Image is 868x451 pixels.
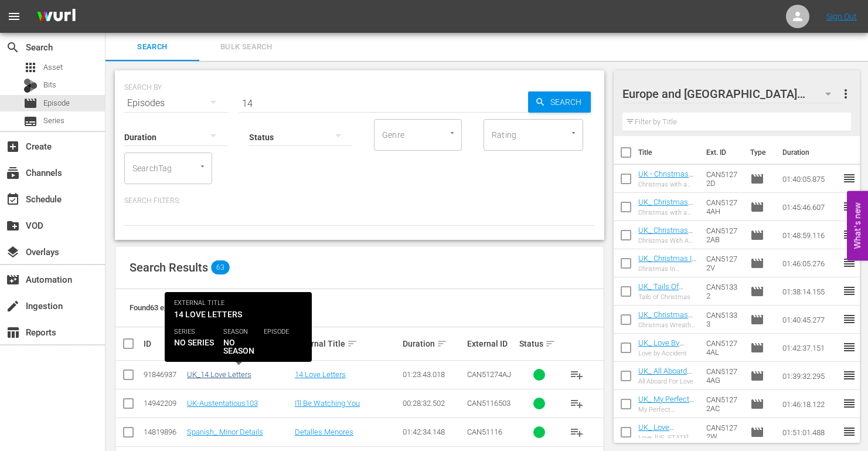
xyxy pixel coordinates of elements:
[638,423,677,440] a: UK_ Love [US_STATE]
[6,245,20,259] span: Overlays
[206,40,286,54] span: Bulk Search
[702,390,746,418] td: CAN51272AC
[6,192,20,206] span: Schedule
[570,396,584,411] span: playlist_add
[847,191,868,260] button: Open Feedback Widget
[144,339,183,348] div: ID
[638,378,697,385] div: All Aboard For Love
[842,171,856,185] span: reorder
[638,321,697,329] div: Christmas Wreaths and Ribbons
[638,434,697,442] div: Love, [US_STATE]
[750,256,764,270] span: Episode
[778,165,842,193] td: 01:40:05.875
[842,340,856,354] span: reorder
[638,395,694,412] a: UK_ My Perfect Romance
[638,310,693,337] a: UK_ Christmas Wreaths And Ribbons
[778,306,842,334] td: 01:40:45.277
[778,277,842,306] td: 01:38:14.155
[842,228,856,242] span: reorder
[295,428,353,436] a: Detalles Menores
[568,127,579,138] button: Open
[775,136,846,169] th: Duration
[144,428,183,436] div: 14819896
[23,60,38,74] span: Asset
[638,406,697,413] div: My Perfect Romance
[839,80,853,108] button: more_vert
[187,399,258,408] a: UK-Austentatious103
[750,341,764,355] span: Episode
[467,339,515,348] div: External ID
[23,79,38,93] div: Bits
[750,313,764,327] span: Episode
[702,277,746,306] td: CAN51332
[113,40,192,54] span: Search
[702,334,746,362] td: CAN51274AL
[842,284,856,298] span: reorder
[778,221,842,249] td: 01:48:59.116
[570,368,584,382] span: playlist_add
[144,370,183,379] div: 91846937
[130,260,208,274] span: Search Results
[842,425,856,439] span: reorder
[750,284,764,299] span: Episode
[750,397,764,411] span: Episode
[545,338,556,349] span: sort
[237,338,248,349] span: sort
[622,77,842,110] div: Europe and [GEOGRAPHIC_DATA]
[702,193,746,221] td: CAN51274AH
[124,87,227,120] div: Episodes
[638,169,693,187] a: UK - Christmas With A Prince
[6,219,20,233] span: VOD
[778,334,842,362] td: 01:42:37.151
[403,428,464,436] div: 01:42:34.148
[187,337,291,351] div: Internal Title
[638,254,696,280] a: UK_ Christmas In [GEOGRAPHIC_DATA]
[570,425,584,439] span: playlist_add
[23,96,38,110] span: Episode
[750,425,764,439] span: Episode
[826,12,857,21] a: Sign Out
[638,136,699,169] th: Title
[638,226,693,252] a: UK_ Christmas with A Prince: Becoming Royal
[447,127,458,138] button: Open
[295,337,399,351] div: External Title
[750,200,764,214] span: Episode
[638,209,697,216] div: Christmas with a View
[750,228,764,242] span: Episode
[467,399,510,408] span: CAN5116503
[467,370,511,379] span: CAN51274AJ
[638,338,684,356] a: UK_ Love By Accident
[6,140,20,154] span: Create
[528,91,591,113] button: Search
[7,9,21,23] span: menu
[467,428,502,436] span: CAN51116
[295,370,346,379] a: 14 Love Letters
[778,418,842,446] td: 01:51:01.488
[43,79,56,91] span: Bits
[43,62,63,73] span: Asset
[638,181,697,188] div: Christmas with a Prince
[403,337,464,351] div: Duration
[702,306,746,334] td: CAN51333
[842,396,856,411] span: reorder
[6,299,20,313] span: Ingestion
[563,389,591,418] button: playlist_add
[6,325,20,340] span: Reports
[638,265,697,273] div: Christmas In [GEOGRAPHIC_DATA]
[638,367,692,393] a: UK_ All Aboard For Love _BrainPower
[699,136,744,169] th: Ext. ID
[403,370,464,379] div: 01:23:43.018
[778,193,842,221] td: 01:45:46.607
[638,198,693,224] a: UK_ Christmas With A View _BrainPower
[638,293,697,301] div: Tails of Christmas
[778,362,842,390] td: 01:39:32.295
[842,368,856,382] span: reorder
[750,369,764,383] span: Episode
[295,399,360,408] a: I’ll Be Watching You
[839,87,853,101] span: more_vert
[801,83,823,107] span: 210
[743,136,775,169] th: Type
[778,390,842,418] td: 01:46:18.122
[563,418,591,446] button: playlist_add
[6,273,20,287] span: Automation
